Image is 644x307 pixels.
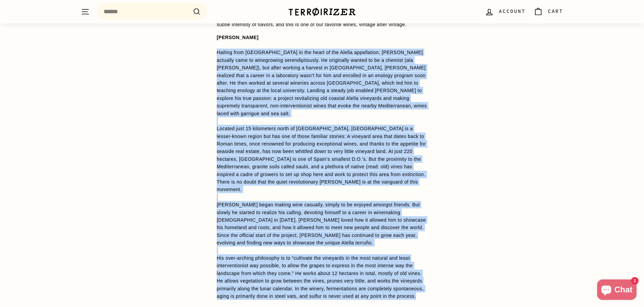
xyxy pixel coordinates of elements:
[548,8,563,15] span: Cart
[499,8,525,15] span: Account
[595,279,639,302] inbox-online-store-chat: Shopify online store chat
[481,2,530,22] a: Account
[530,2,567,22] a: Cart
[217,35,258,40] strong: [PERSON_NAME]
